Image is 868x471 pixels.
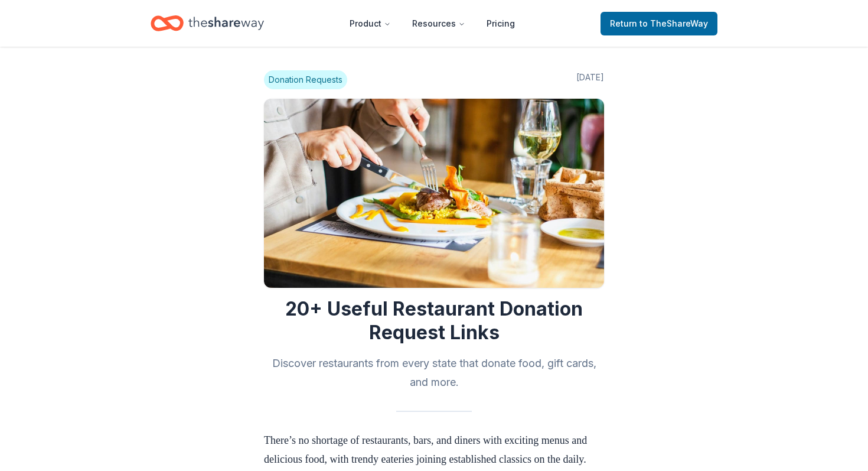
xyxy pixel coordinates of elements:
button: Resources [403,12,475,35]
span: [DATE] [576,70,604,89]
h1: 20+ Useful Restaurant Donation Request Links [264,297,604,345]
a: Returnto TheShareWay [601,12,717,35]
span: Donation Requests [264,70,347,89]
button: Product [340,12,400,35]
a: Pricing [477,12,524,35]
nav: Main [340,9,524,37]
span: Return [610,17,708,31]
img: Image for 20+ Useful Restaurant Donation Request Links [264,99,604,288]
span: to TheShareWay [639,18,708,28]
a: Home [151,9,264,37]
h2: Discover restaurants from every state that donate food, gift cards, and more. [264,354,604,392]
